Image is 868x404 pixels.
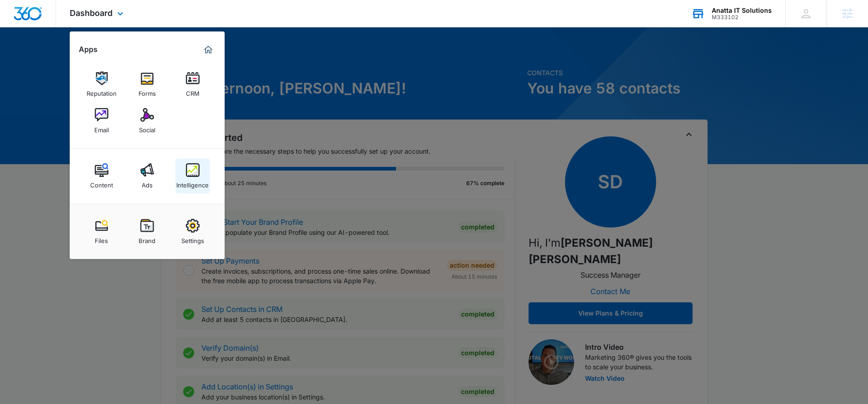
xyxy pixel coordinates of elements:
[84,104,119,138] a: Email
[139,85,156,97] div: Forms
[176,177,209,189] div: Intelligence
[70,8,113,18] span: Dashboard
[181,233,204,244] div: Settings
[87,85,117,97] div: Reputation
[95,233,108,244] div: Files
[130,214,164,249] a: Brand
[84,67,119,102] a: Reputation
[84,214,119,249] a: Files
[130,159,164,193] a: Ads
[84,159,119,193] a: Content
[79,45,98,54] h2: Apps
[142,177,153,189] div: Ads
[130,104,164,138] a: Social
[712,7,772,14] div: account name
[94,122,109,134] div: Email
[175,159,210,193] a: Intelligence
[186,85,200,97] div: CRM
[139,233,155,244] div: Brand
[90,177,113,189] div: Content
[175,67,210,102] a: CRM
[130,67,164,102] a: Forms
[175,214,210,249] a: Settings
[712,14,772,21] div: account id
[201,42,216,57] a: Marketing 360® Dashboard
[139,122,155,134] div: Social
